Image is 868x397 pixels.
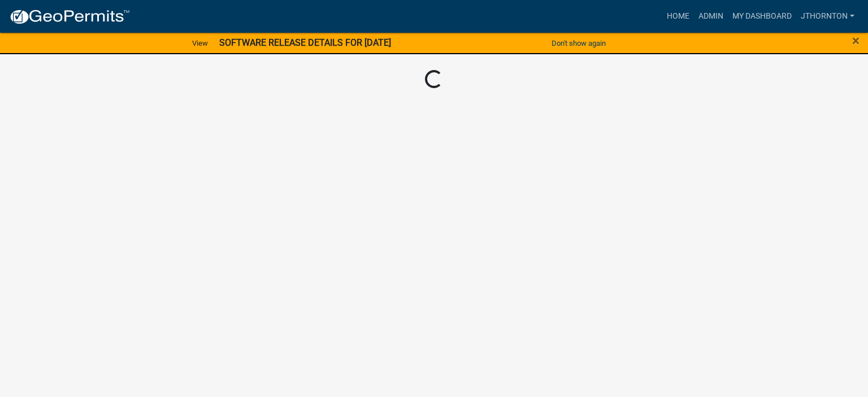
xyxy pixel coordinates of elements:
[694,6,728,27] a: Admin
[547,34,610,53] button: Don't show again
[662,6,694,27] a: Home
[796,6,859,27] a: JThornton
[728,6,796,27] a: My Dashboard
[188,34,212,53] a: View
[852,34,860,47] button: Close
[852,33,860,49] span: ×
[219,37,391,48] strong: SOFTWARE RELEASE DETAILS FOR [DATE]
